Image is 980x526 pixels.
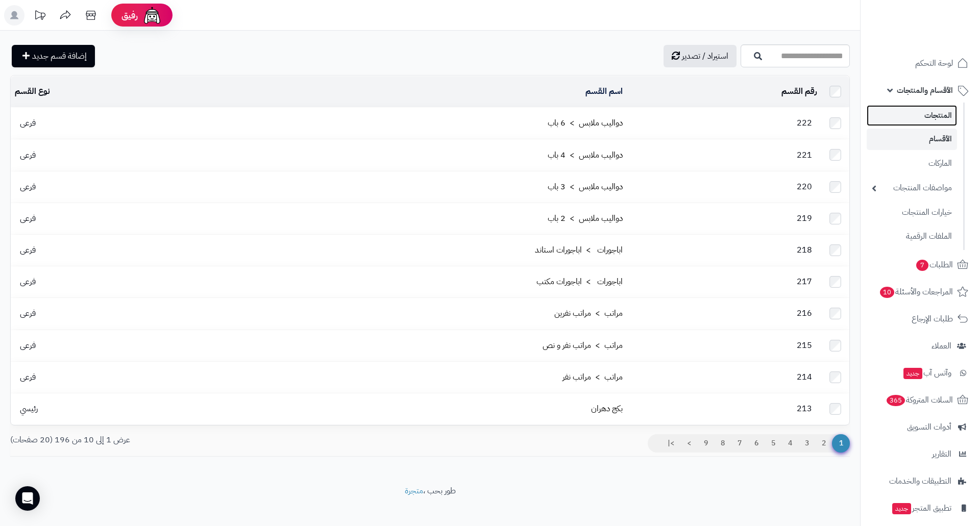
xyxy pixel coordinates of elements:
a: المراجعات والأسئلة10 [867,280,974,304]
span: فرعى [15,149,41,161]
span: 218 [792,244,817,256]
a: أدوات التسويق [867,415,974,439]
a: لوحة التحكم [867,51,974,76]
a: 3 [798,434,816,453]
a: 7 [731,434,748,453]
span: 219 [792,212,817,224]
a: تحديثات المنصة [27,5,53,28]
span: التقارير [932,447,951,461]
a: مواصفات المنتجات [867,177,957,199]
span: فرعى [15,371,41,383]
a: التقارير [867,442,974,466]
a: مراتب > مراتب نفر [562,371,623,383]
span: السلات المتروكة [886,393,953,407]
a: خيارات المنتجات [867,202,957,223]
a: العملاء [867,334,974,358]
a: 4 [781,434,799,453]
span: رئيسي [15,403,43,415]
span: 10 [880,287,894,298]
a: 2 [815,434,832,453]
a: السلات المتروكة365 [867,388,974,412]
span: فرعى [15,275,41,288]
a: التطبيقات والخدمات [867,469,974,493]
a: الأقسام [867,129,957,149]
div: Open Intercom Messenger [15,486,40,511]
span: فرعى [15,244,41,256]
a: اسم القسم [585,85,623,97]
div: رقم القسم [631,86,817,97]
a: مراتب > مراتب نفر و نص [543,339,623,352]
span: فرعى [15,307,41,319]
a: الماركات [867,153,957,174]
span: الأقسام والمنتجات [897,83,953,97]
span: لوحة التحكم [915,56,953,70]
span: 215 [792,339,817,352]
span: الطلبات [915,258,953,272]
a: >| [661,434,681,453]
a: المنتجات [867,105,957,126]
span: 222 [792,117,817,129]
a: > [680,434,698,453]
span: تطبيق المتجر [891,501,951,515]
a: 6 [748,434,765,453]
span: 365 [887,395,905,406]
span: طلبات الإرجاع [912,312,953,326]
span: العملاء [932,339,951,353]
a: 9 [697,434,715,453]
span: فرعى [15,339,41,352]
div: عرض 1 إلى 10 من 196 (20 صفحات) [3,434,430,446]
a: الملفات الرقمية [867,226,957,247]
span: 213 [792,403,817,415]
a: استيراد / تصدير [664,45,737,67]
img: logo-2.png [911,29,970,50]
a: وآتس آبجديد [867,361,974,385]
a: مراتب > مراتب نفرين [554,307,623,319]
a: إضافة قسم جديد [12,45,95,67]
span: فرعى [15,117,41,129]
span: جديد [892,503,911,514]
a: 8 [714,434,731,453]
span: 216 [792,307,817,319]
a: الطلبات7 [867,253,974,277]
a: تطبيق المتجرجديد [867,496,974,520]
span: 220 [792,181,817,193]
a: 5 [765,434,782,453]
a: دواليب ملابس > 2 باب [548,212,623,224]
span: 1 [832,434,850,453]
a: دواليب ملابس > 6 باب [548,117,623,129]
a: اباجورات > اباجورات استاند [535,244,623,256]
span: 214 [792,371,817,383]
span: أدوات التسويق [907,420,951,434]
a: اباجورات > اباجورات مكتب [536,275,623,288]
span: 221 [792,149,817,161]
span: المراجعات والأسئلة [879,285,953,299]
td: نوع القسم [11,76,203,107]
span: رفيق [121,9,138,21]
span: التطبيقات والخدمات [889,474,951,488]
span: إضافة قسم جديد [32,50,87,62]
span: فرعى [15,212,41,224]
span: وآتس آب [902,366,951,380]
span: 7 [916,260,928,271]
a: دواليب ملابس > 4 باب [548,149,623,161]
a: متجرة [405,485,423,497]
a: بكج دهران [591,403,623,415]
span: فرعى [15,181,41,193]
span: استيراد / تصدير [682,50,728,62]
span: جديد [903,368,922,379]
img: ai-face.png [142,5,162,26]
span: 217 [792,275,817,288]
a: دواليب ملابس > 3 باب [548,181,623,193]
a: طلبات الإرجاع [867,307,974,331]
